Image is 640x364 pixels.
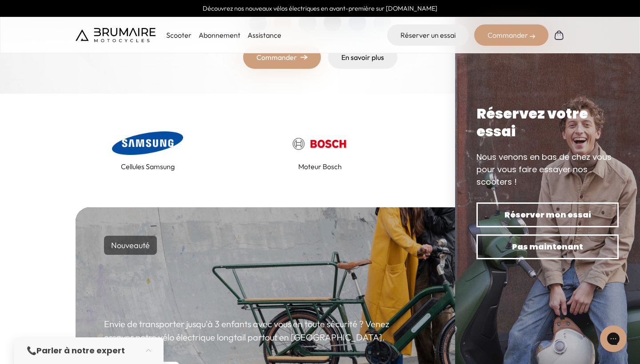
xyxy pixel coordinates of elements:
img: Panier [554,30,564,40]
img: right-arrow-2.png [530,34,535,39]
p: Nouveauté [104,236,157,255]
a: Commander [243,46,321,69]
a: Moteur Bosch [248,129,392,172]
p: Moteur Bosch [298,161,342,172]
a: Assistance [248,31,281,40]
a: Avis clients | Excellent [420,129,564,172]
p: Scooter [166,30,192,40]
p: Cellules Samsung [121,161,175,172]
a: Réserver un essai [387,24,469,46]
p: Envie de transporter jusqu'à 3 enfants avec vous en toute sécurité ? Venez essayer notre vélo éle... [104,317,392,344]
iframe: Gorgias live chat messenger [596,322,631,355]
a: Cellules Samsung [76,129,220,172]
img: right-arrow.png [300,55,308,60]
img: Brumaire Motocycles [76,28,156,42]
a: En savoir plus [328,46,397,69]
div: Commander [474,24,548,46]
a: Abonnement [199,31,240,40]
